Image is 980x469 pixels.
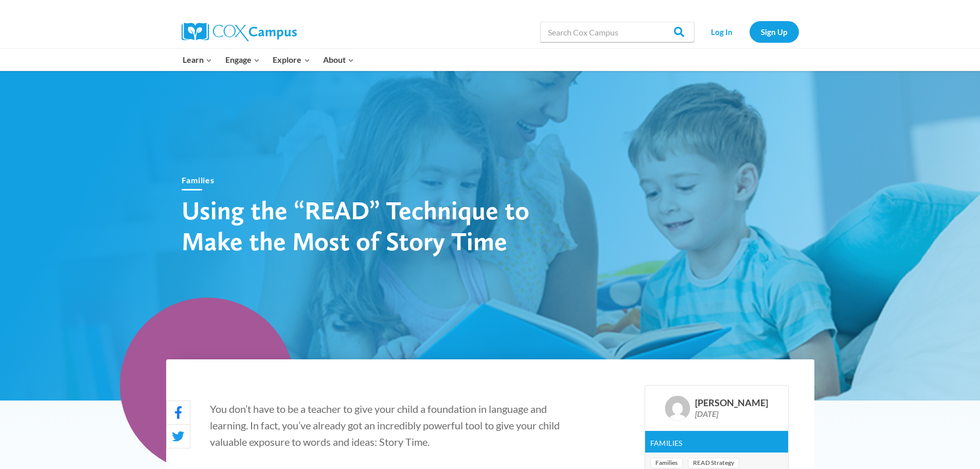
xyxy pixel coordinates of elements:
[695,397,768,409] div: [PERSON_NAME]
[210,401,570,450] p: You don’t have to be a teacher to give your child a foundation in language and learning. In fact,...
[650,439,683,447] a: Families
[323,53,354,66] span: About
[750,21,799,42] a: Sign Up
[650,458,683,469] a: Families
[700,21,744,42] a: Log In
[273,53,310,66] span: Explore
[182,195,542,256] h1: Using the “READ” Technique to Make the Most of Story Time
[182,175,215,185] a: Families
[688,458,739,469] a: READ Strategy
[695,409,768,419] div: [DATE]
[182,23,297,41] img: Cox Campus
[700,21,799,42] nav: Secondary Navigation
[225,53,260,66] span: Engage
[540,22,694,42] input: Search Cox Campus
[176,49,361,71] nav: Primary Navigation
[183,53,212,66] span: Learn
